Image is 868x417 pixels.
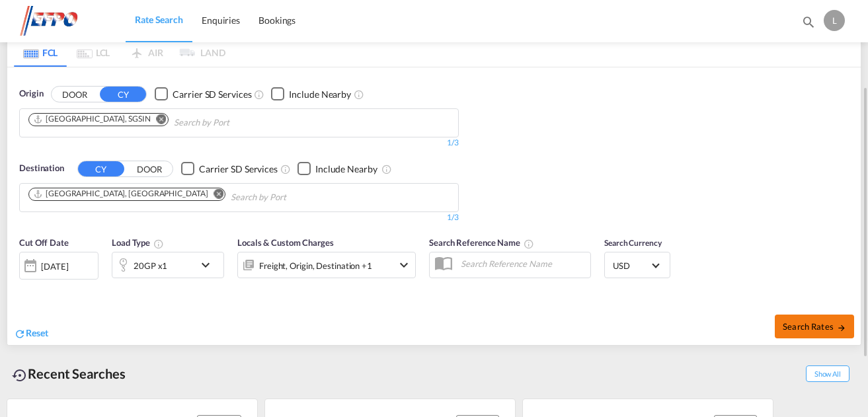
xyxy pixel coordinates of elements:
[112,252,224,278] div: 20GP x1icon-chevron-down
[258,15,296,26] span: Bookings
[381,164,392,174] md-icon: Unchecked: Ignores neighbouring ports when fetching rates.Checked : Includes neighbouring ports w...
[315,163,377,176] div: Include Nearby
[41,260,68,272] div: [DATE]
[14,326,48,341] div: icon-refreshReset
[775,315,854,338] button: Search Ratesicon-arrow-right
[100,87,146,102] button: CY
[33,188,208,200] div: Hamburg, DEHAM
[135,14,183,25] span: Rate Search
[134,256,167,275] div: 20GP x1
[19,87,43,100] span: Origin
[7,359,131,389] div: Recent Searches
[19,137,459,149] div: 1/3
[237,237,334,248] span: Locals & Custom Charges
[454,254,590,274] input: Search Reference Name
[19,252,99,280] div: [DATE]
[19,278,29,296] md-datepicker: Select
[429,237,534,248] span: Search Reference Name
[20,6,109,36] img: d38966e06f5511efa686cdb0e1f57a29.png
[33,114,153,125] div: Press delete to remove this chip.
[801,15,816,34] div: icon-magnify
[181,162,278,176] md-checkbox: Checkbox No Ink
[396,257,412,273] md-icon: icon-chevron-down
[19,162,64,175] span: Destination
[205,188,225,202] button: Remove
[112,237,164,248] span: Load Type
[26,327,48,338] span: Reset
[254,89,264,100] md-icon: Unchecked: Search for CY (Container Yard) services for all selected carriers.Checked : Search for...
[12,367,28,383] md-icon: icon-backup-restore
[173,88,251,101] div: Carrier SD Services
[153,239,164,249] md-icon: icon-information-outline
[801,15,816,29] md-icon: icon-magnify
[612,256,663,275] md-select: Select Currency: $ USDUnited States Dollar
[126,161,173,176] button: DOOR
[604,238,662,248] span: Search Currency
[297,162,377,176] md-checkbox: Checkbox No Ink
[7,67,861,345] div: OriginDOOR CY Checkbox No InkUnchecked: Search for CY (Container Yard) services for all selected ...
[78,161,124,176] button: CY
[259,256,372,275] div: Freight Origin Destination Factory Stuffing
[524,239,534,249] md-icon: Your search will be saved by the below given name
[14,328,26,340] md-icon: icon-refresh
[26,184,362,208] md-chips-wrap: Chips container. Use arrow keys to select chips.
[155,87,251,101] md-checkbox: Checkbox No Ink
[148,114,168,127] button: Remove
[174,112,299,133] input: Chips input.
[33,188,210,200] div: Press delete to remove this chip.
[198,257,220,273] md-icon: icon-chevron-down
[231,187,356,208] input: Chips input.
[52,87,98,102] button: DOOR
[14,38,225,67] md-pagination-wrapper: Use the left and right arrow keys to navigate between tabs
[14,38,67,67] md-tab-item: FCL
[613,260,650,272] span: USD
[783,321,846,332] span: Search Rates
[806,365,849,382] span: Show All
[837,323,846,332] md-icon: icon-arrow-right
[33,114,151,125] div: Singapore, SGSIN
[271,87,351,101] md-checkbox: Checkbox No Ink
[199,163,278,176] div: Carrier SD Services
[26,109,305,133] md-chips-wrap: Chips container. Use arrow keys to select chips.
[280,164,291,174] md-icon: Unchecked: Search for CY (Container Yard) services for all selected carriers.Checked : Search for...
[237,252,416,278] div: Freight Origin Destination Factory Stuffingicon-chevron-down
[824,10,845,31] div: L
[19,212,459,223] div: 1/3
[202,15,240,26] span: Enquiries
[19,237,69,248] span: Cut Off Date
[289,88,351,101] div: Include Nearby
[354,89,364,100] md-icon: Unchecked: Ignores neighbouring ports when fetching rates.Checked : Includes neighbouring ports w...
